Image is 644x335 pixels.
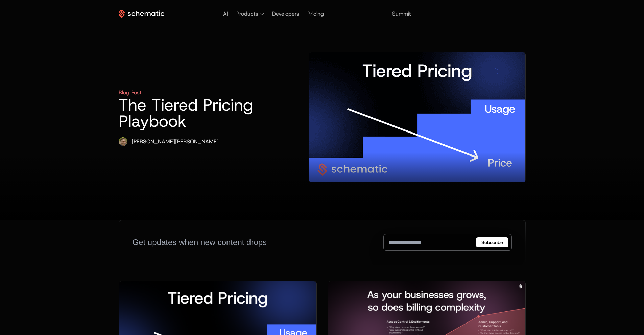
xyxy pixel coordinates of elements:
[272,10,299,17] a: Developers
[119,89,142,97] div: Blog Post
[119,97,265,129] h1: The Tiered Pricing Playbook
[309,52,525,182] img: Tiered Pricing
[119,52,526,182] a: Blog PostThe Tiered Pricing PlaybookRyan Echternacht[PERSON_NAME][PERSON_NAME]Tiered Pricing
[392,10,411,17] a: Summit
[236,10,258,18] span: Products
[307,10,324,17] a: Pricing
[223,10,228,17] a: AI
[133,237,267,248] div: Get updates when new content drops
[476,237,508,247] button: Subscribe
[132,138,219,146] div: [PERSON_NAME] [PERSON_NAME]
[119,137,127,146] img: Ryan Echternacht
